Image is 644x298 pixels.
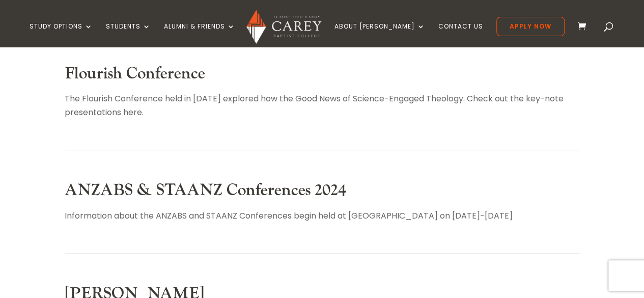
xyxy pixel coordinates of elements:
a: Students [106,23,151,47]
a: ANZABS & STAANZ Conferences 2024 [65,180,346,201]
a: Apply Now [496,17,565,36]
a: Contact Us [438,23,483,47]
a: Flourish Conference [65,63,205,84]
p: The Flourish Conference held in [DATE] explored how the Good News of Science-Engaged Theology. Ch... [65,92,580,119]
a: About [PERSON_NAME] [334,23,425,47]
p: Information about the ANZABS and STAANZ Conferences begin held at [GEOGRAPHIC_DATA] on [DATE]-[DATE] [65,209,580,223]
a: Study Options [30,23,93,47]
a: Alumni & Friends [164,23,235,47]
img: Carey Baptist College [246,10,321,44]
